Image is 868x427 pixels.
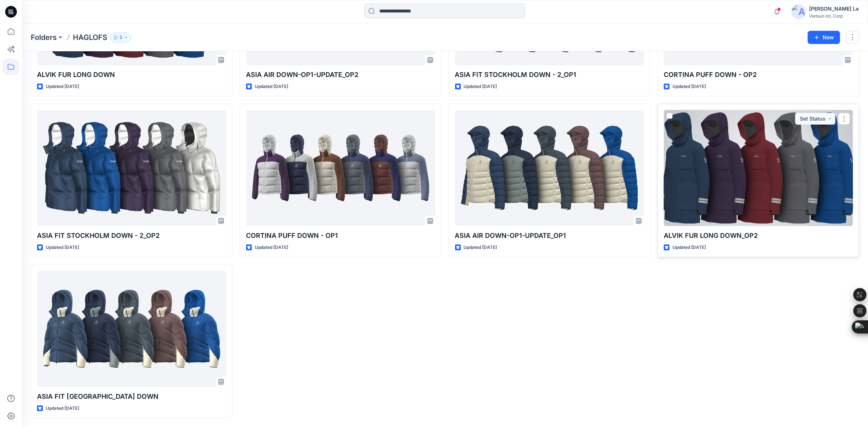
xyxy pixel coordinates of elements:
[809,4,859,13] div: [PERSON_NAME] Le
[791,4,806,19] img: avatar
[809,13,859,19] div: Vietsun Int. Corp
[664,231,853,241] p: ALVIK FUR LONG DOWN_OP2
[31,32,57,43] a: Folders
[37,110,226,226] a: ASIA FIT STOCKHOLM DOWN - 2​_OP2
[37,70,226,80] p: ALVIK FUR LONG DOWN
[255,244,288,251] p: Updated [DATE]
[37,391,226,402] p: ASIA FIT [GEOGRAPHIC_DATA] DOWN
[455,70,644,80] p: ASIA FIT STOCKHOLM DOWN - 2​_OP1
[246,70,435,80] p: ASIA AIR DOWN-OP1-UPDATE_OP2
[73,32,107,43] p: HAGLOFS
[464,244,497,251] p: Updated [DATE]
[37,231,226,241] p: ASIA FIT STOCKHOLM DOWN - 2​_OP2
[808,31,840,44] button: New
[455,110,644,226] a: ASIA AIR DOWN-OP1-UPDATE_OP1
[255,83,288,91] p: Updated [DATE]
[673,244,706,251] p: Updated [DATE]
[455,231,644,241] p: ASIA AIR DOWN-OP1-UPDATE_OP1
[46,244,79,251] p: Updated [DATE]
[46,83,79,91] p: Updated [DATE]
[664,70,853,80] p: CORTINA PUFF DOWN - OP2
[464,83,497,91] p: Updated [DATE]
[46,405,79,412] p: Updated [DATE]
[673,83,706,91] p: Updated [DATE]
[664,110,853,226] a: ALVIK FUR LONG DOWN_OP2
[119,33,122,41] p: 3
[110,32,131,43] button: 3
[37,271,226,387] a: ASIA FIT STOCKHOLM DOWN
[246,231,435,241] p: CORTINA PUFF DOWN - OP1
[246,110,435,226] a: CORTINA PUFF DOWN - OP1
